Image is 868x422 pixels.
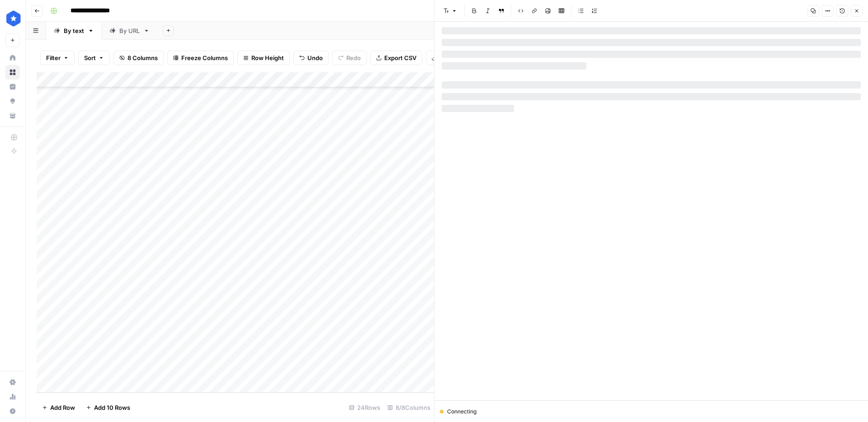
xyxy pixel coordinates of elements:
button: Row Height [237,51,290,65]
button: Undo [293,51,329,65]
a: Browse [5,65,20,80]
a: Your Data [5,108,20,123]
button: Freeze Columns [167,51,234,65]
img: ConsumerAffairs Logo [5,10,22,27]
a: Opportunities [5,94,20,108]
div: 24 Rows [345,400,384,415]
span: 8 Columns [127,53,158,62]
a: Settings [5,375,20,389]
span: Export CSV [384,53,416,62]
div: Connecting [440,408,863,416]
button: Add 10 Rows [80,400,136,415]
span: Row Height [251,53,284,62]
button: Help + Support [5,404,20,418]
span: Sort [84,53,96,62]
div: By URL [119,26,140,35]
a: Insights [5,80,20,94]
button: Sort [78,51,110,65]
span: Redo [346,53,361,62]
button: Redo [332,51,367,65]
button: 8 Columns [113,51,164,65]
span: Undo [307,53,323,62]
span: Add Row [50,403,75,412]
span: Filter [46,53,61,62]
button: Add Row [37,400,80,415]
span: Freeze Columns [181,53,228,62]
a: By text [46,22,102,40]
a: Usage [5,389,20,404]
span: Add 10 Rows [94,403,130,412]
div: By text [64,26,84,35]
button: Workspace: ConsumerAffairs [5,7,20,30]
button: Export CSV [370,51,422,65]
a: By URL [102,22,157,40]
a: Home [5,51,20,65]
div: 8/8 Columns [384,400,434,415]
button: Filter [40,51,75,65]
